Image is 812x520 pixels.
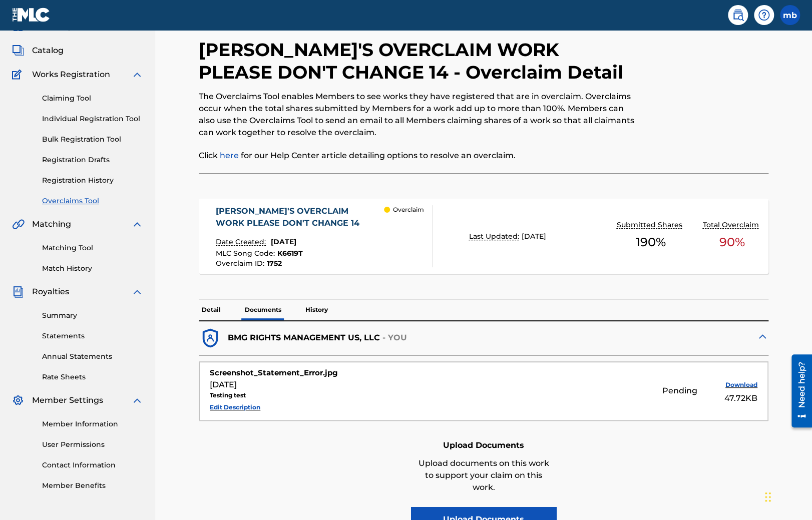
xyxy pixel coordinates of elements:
[636,233,666,251] span: 190 %
[414,439,554,451] h6: Upload Documents
[42,460,143,470] a: Contact Information
[32,69,110,81] span: Works Registration
[42,310,143,321] a: Summary
[210,379,481,391] div: [DATE]
[12,394,24,406] img: Member Settings
[199,39,637,84] h2: [PERSON_NAME]'S OVERCLAIM WORK PLEASE DON'T CHANGE 14 - Overclaim Detail
[42,372,143,382] a: Rate Sheets
[756,330,768,342] img: expand-cell-toggle
[42,155,143,165] a: Registration Drafts
[216,205,383,229] div: [PERSON_NAME]'S OVERCLAIM WORK PLEASE DON'T CHANGE 14
[216,237,268,247] p: Date Created:
[42,439,143,450] a: User Permissions
[728,5,748,25] a: Public Search
[754,5,774,25] div: Help
[12,45,24,57] img: Catalog
[32,45,64,57] span: Catalog
[242,299,284,320] p: Documents
[762,472,812,520] iframe: Chat Widget
[267,259,282,268] span: 1752
[719,233,744,251] span: 90 %
[732,9,744,21] img: search
[199,199,768,274] a: [PERSON_NAME]'S OVERCLAIM WORK PLEASE DON'T CHANGE 14Date Created:[DATE]MLC Song Code:K6619TOverc...
[784,350,812,432] iframe: Resource Center
[522,232,546,241] span: [DATE]
[707,392,757,404] div: 47.72KB
[12,45,64,57] a: CatalogCatalog
[220,151,239,160] a: here
[210,367,481,379] div: Screenshot_Statement_Error.jpg
[302,299,331,320] p: History
[42,93,143,104] a: Claiming Tool
[199,327,222,350] img: dfb38c8551f6dcc1ac04.svg
[12,69,25,81] img: Works Registration
[42,331,143,341] a: Statements
[42,114,143,124] a: Individual Registration Tool
[32,218,71,230] span: Matching
[42,175,143,186] a: Registration History
[199,91,637,139] p: The Overclaims Tool enables Members to see works they have registered that are in overclaim. Over...
[12,218,25,230] img: Matching
[758,9,770,21] img: help
[42,419,143,429] a: Member Information
[216,259,267,268] span: Overclaim ID :
[131,394,143,406] img: expand
[42,243,143,253] a: Matching Tool
[617,220,685,230] p: Submitted Shares
[131,69,143,81] img: expand
[12,8,51,22] img: MLC Logo
[12,286,24,298] img: Royalties
[765,482,771,512] div: Drag
[42,480,143,491] a: Member Benefits
[12,21,73,33] a: SummarySummary
[42,351,143,362] a: Annual Statements
[210,400,260,415] button: Edit Description
[702,220,761,230] p: Total Overclaim
[277,249,303,258] span: K6619T
[216,249,277,258] span: MLC Song Code :
[382,332,408,344] p: - YOU
[42,263,143,274] a: Match History
[131,218,143,230] img: expand
[662,385,697,397] div: Pending
[131,286,143,298] img: expand
[199,299,224,320] p: Detail
[42,196,143,206] a: Overclaims Tool
[199,150,637,162] p: Click for our Help Center article detailing options to resolve an overclaim.
[707,377,757,392] button: Download
[393,205,424,214] p: Overclaim
[469,231,522,242] p: Last Updated:
[32,394,103,406] span: Member Settings
[210,391,481,400] div: Testing test
[414,457,554,493] p: Upload documents on this work to support your claim on this work.
[780,5,800,25] div: User Menu
[271,237,296,246] span: [DATE]
[32,286,69,298] span: Royalties
[228,332,380,344] p: BMG RIGHTS MANAGEMENT US, LLC
[42,134,143,145] a: Bulk Registration Tool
